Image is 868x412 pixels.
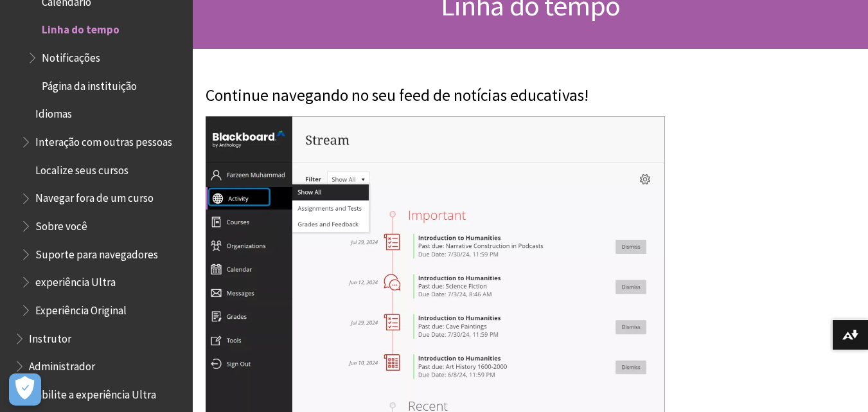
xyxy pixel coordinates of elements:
span: experiência Ultra [35,271,116,289]
span: Interação com outras pessoas [35,131,172,148]
span: Linha do tempo [42,19,120,37]
span: Página da instituição [42,75,137,93]
span: Navegar fora de um curso [35,188,154,205]
span: Experiência Original [35,300,127,317]
span: Sobre você [35,215,87,233]
span: Idiomas [35,103,72,121]
span: Notificações [42,47,100,64]
span: Habilite a experiência Ultra [29,384,156,401]
span: Administrador [29,355,95,373]
button: Abrir preferências [9,373,41,406]
p: Continue navegando no seu feed de notícias educativas! [206,84,665,107]
span: Instrutor [29,328,71,345]
span: Localize seus cursos [35,159,128,177]
span: Suporte para navegadores [35,244,158,261]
